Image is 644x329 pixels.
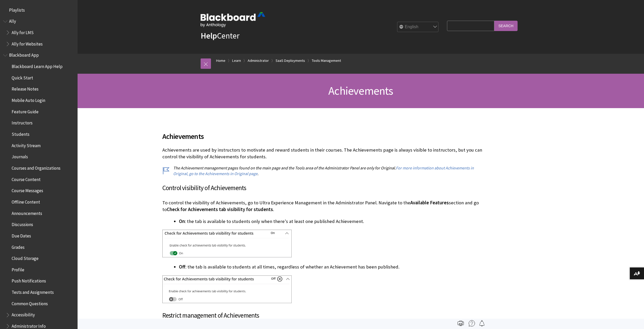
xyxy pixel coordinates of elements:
[3,17,74,48] nav: Book outline for Anthology Ally Help
[276,57,305,64] a: SaaS Deployments
[12,119,33,126] span: Instructors
[162,183,483,193] h3: Control visibility of Achievements
[12,62,63,69] span: Blackboard Learn App Help
[12,288,54,295] span: Tests and Assignments
[12,164,60,171] span: Courses and Organizations
[248,57,269,64] a: Administrator
[12,299,48,306] span: Common Questions
[9,17,16,24] span: Ally
[12,40,43,47] span: Ally for Websites
[9,51,39,58] span: Blackboard App
[162,230,292,257] img: The check for Achievements tab visibility for students option is toggled to On in the Administrat...
[167,206,273,212] span: Check for Achievements tab visibility for students
[12,28,34,35] span: Ally for LMS
[12,130,29,137] span: Students
[12,209,42,216] span: Announcements
[328,84,393,98] span: Achievements
[494,21,518,31] input: Search
[216,57,225,64] a: Home
[12,220,33,227] span: Discussions
[12,96,45,103] span: Mobile Auto Login
[173,165,474,176] a: For more information about Achievements in Original, go to the Achievements in Original page
[12,141,41,148] span: Activity Stream
[12,311,35,318] span: Accessibility
[12,277,46,284] span: Push Notifications
[162,199,483,213] p: To control the visibility of Achievements, go to Ultra Experience Management in the Administrator...
[12,265,24,272] span: Profile
[201,31,239,41] a: HelpCenter
[312,57,341,64] a: Tools Management
[162,147,483,160] p: Achievements are used by instructors to motivate and reward students in their courses. The Achiev...
[9,6,25,13] span: Playlists
[201,31,217,41] strong: Help
[179,218,185,224] span: On
[162,131,483,142] span: Achievements
[162,311,483,320] h3: Restrict management of Achievements
[179,218,483,225] li: : the tab is available to students only when there's at least one published Achievement.
[469,320,475,326] img: More help
[12,175,41,182] span: Course Content
[12,186,43,193] span: Course Messages
[12,243,25,250] span: Grades
[410,200,449,206] span: Available Features
[201,12,265,27] img: Blackboard by Anthology
[12,85,39,92] span: Release Notes
[179,263,483,271] li: : the tab is available to students at all times, regardless of whether an Achievement has been pu...
[162,165,483,177] p: The Achievement management pages found on the main page and the Tools area of the Administrator P...
[162,275,292,303] img: The Check for Achievements tab visibility for students option is toggled to Off in the Administra...
[397,22,439,32] select: Site Language Selector
[12,231,31,238] span: Due Dates
[458,320,464,326] img: Print
[12,107,39,114] span: Feature Guide
[479,320,485,326] img: Follow this page
[12,254,39,261] span: Cloud Storage
[12,153,28,160] span: Journals
[12,322,46,329] span: Administrator Info
[3,6,74,14] nav: Book outline for Playlists
[12,198,40,205] span: Offline Content
[232,57,241,64] a: Learn
[12,73,33,80] span: Quick Start
[179,264,185,270] span: Off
